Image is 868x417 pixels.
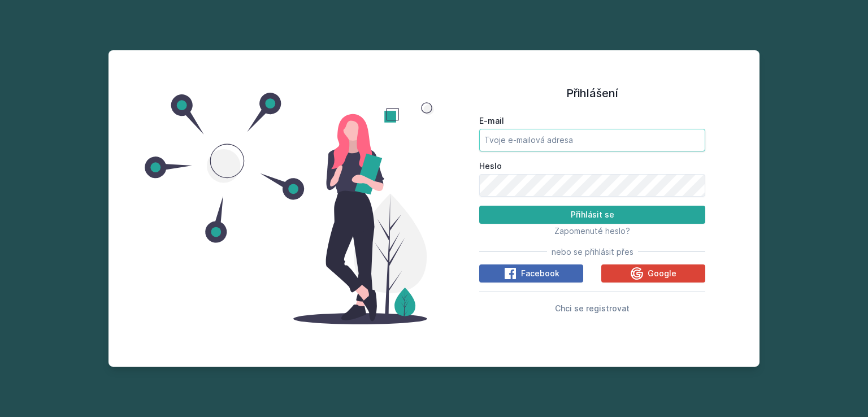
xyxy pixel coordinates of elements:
span: Facebook [521,268,559,279]
h1: Přihlášení [479,85,705,102]
label: E-mail [479,115,705,127]
input: Tvoje e-mailová adresa [479,129,705,151]
span: Chci se registrovat [555,303,630,313]
button: Chci se registrovat [555,301,630,315]
span: nebo se přihlásit přes [552,246,633,258]
button: Facebook [479,264,583,283]
span: Google [648,268,676,279]
button: Google [601,264,705,283]
label: Heslo [479,160,705,172]
span: Zapomenuté heslo? [554,226,630,236]
button: Přihlásit se [479,206,705,224]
